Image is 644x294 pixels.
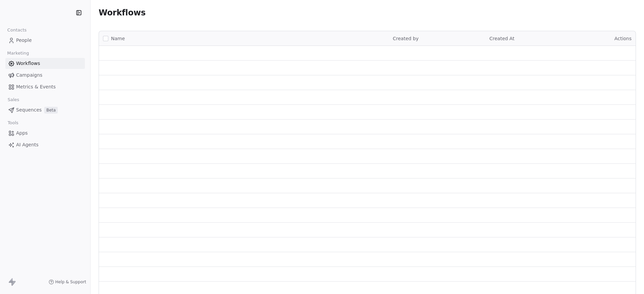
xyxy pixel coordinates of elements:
[5,128,85,139] a: Apps
[5,81,85,92] a: Metrics & Events
[5,104,85,116] a: SequencesBeta
[16,141,39,148] span: AI Agents
[4,48,32,58] span: Marketing
[5,58,85,69] a: Workflows
[16,72,42,79] span: Campaigns
[44,107,58,114] span: Beta
[55,279,86,285] span: Help & Support
[5,35,85,46] a: People
[4,25,30,35] span: Contacts
[16,60,40,67] span: Workflows
[5,139,85,150] a: AI Agents
[16,130,28,137] span: Apps
[5,118,21,128] span: Tools
[5,95,22,105] span: Sales
[614,36,632,41] span: Actions
[99,8,146,17] span: Workflows
[5,70,85,81] a: Campaigns
[393,36,419,41] span: Created by
[16,37,32,44] span: People
[16,83,56,90] span: Metrics & Events
[489,36,515,41] span: Created At
[16,106,42,114] span: Sequences
[111,35,125,42] span: Name
[49,279,86,285] a: Help & Support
